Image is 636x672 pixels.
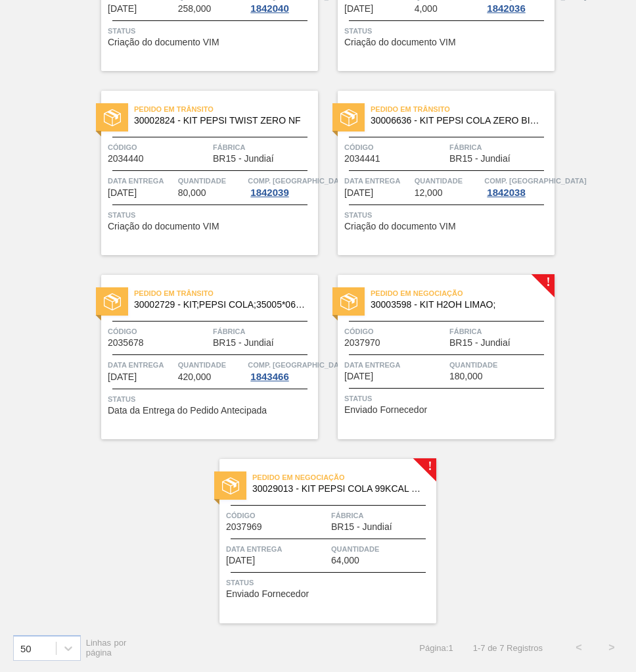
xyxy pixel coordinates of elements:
[248,174,315,198] a: Comp. [GEOGRAPHIC_DATA]1842039
[108,372,137,382] span: 25/09/2025
[213,338,274,348] span: BR15 - Jundiaí
[108,208,315,222] span: Status
[331,542,433,556] span: Quantidade
[344,154,380,164] span: 2034441
[213,141,315,154] span: Fábrica
[108,188,137,198] span: 24/09/2025
[134,287,318,300] span: Pedido em Trânsito
[449,154,511,164] span: BR15 - Jundiaí
[108,393,315,406] span: Status
[248,174,350,187] span: Comp. Carga
[344,37,456,47] span: Criação do documento VIM
[449,325,551,338] span: Fábrica
[226,522,262,532] span: 2037969
[108,358,175,372] span: Data entrega
[340,109,357,126] img: status
[331,556,359,565] span: 64,000
[344,24,551,37] span: Status
[226,589,309,599] span: Enviado Fornecedor
[371,116,544,126] span: 30006636 - KIT PEPSI COLA ZERO BIB NF
[344,325,446,338] span: Código
[340,293,357,310] img: status
[318,91,555,255] a: statusPedido em Trânsito30006636 - KIT PEPSI COLA ZERO BIB NFCódigo2034441FábricaBR15 - JundiaíDa...
[344,174,411,187] span: Data entrega
[419,643,453,653] span: Página : 1
[178,372,212,382] span: 420,000
[248,187,291,198] div: 1842039
[344,222,456,231] span: Criação do documento VIM
[371,103,555,116] span: Pedido em Trânsito
[248,358,315,382] a: Comp. [GEOGRAPHIC_DATA]1843466
[108,141,210,154] span: Código
[226,576,433,589] span: Status
[449,358,551,372] span: Quantidade
[81,275,318,439] a: statusPedido em Trânsito30002729 - KIT;PEPSI COLA;35005*06*02 NFCódigo2035678FábricaBR15 - Jundia...
[344,405,427,415] span: Enviado Fornecedor
[344,4,373,14] span: 24/09/2025
[484,3,528,14] div: 1842036
[226,556,255,565] span: 27/09/2025
[108,406,267,416] span: Data da Entrega do Pedido Antecipada
[108,24,315,37] span: Status
[331,509,433,522] span: Fábrica
[484,187,528,198] div: 1842038
[449,141,551,154] span: Fábrica
[562,631,595,664] button: <
[371,287,555,300] span: Pedido em Negociação
[344,392,551,405] span: Status
[20,642,32,654] div: 50
[595,631,628,664] button: >
[248,3,291,14] div: 1842040
[178,4,212,14] span: 258,000
[178,174,245,187] span: Quantidade
[344,372,373,381] span: 27/09/2025
[134,103,318,116] span: Pedido em Trânsito
[213,325,315,338] span: Fábrica
[108,325,210,338] span: Código
[331,522,392,532] span: BR15 - Jundiaí
[178,358,245,372] span: Quantidade
[344,188,373,198] span: 24/09/2025
[108,222,219,231] span: Criação do documento VIM
[134,116,307,126] span: 30002824 - KIT PEPSI TWIST ZERO NF
[248,358,350,372] span: Comp. Carga
[178,188,206,198] span: 80,000
[344,338,380,348] span: 2037970
[108,338,144,348] span: 2035678
[371,300,544,310] span: 30003598 - KIT H2OH LIMAO;
[104,109,121,126] img: status
[344,358,446,372] span: Data entrega
[415,174,482,187] span: Quantidade
[344,141,446,154] span: Código
[81,91,318,255] a: statusPedido em Trânsito30002824 - KIT PEPSI TWIST ZERO NFCódigo2034440FábricaBR15 - JundiaíData ...
[108,154,144,164] span: 2034440
[484,174,586,187] span: Comp. Carga
[108,174,175,187] span: Data entrega
[449,372,483,381] span: 180,000
[248,372,291,382] div: 1843466
[200,459,436,623] a: !statusPedido em Negociação30029013 - KIT PEPSI COLA 99KCAL BIBCódigo2037969FábricaBR15 - Jundiaí...
[226,509,328,522] span: Código
[108,4,137,14] span: 24/09/2025
[252,484,426,494] span: 30029013 - KIT PEPSI COLA 99KCAL BIB
[344,208,551,222] span: Status
[473,643,543,653] span: 1 - 7 de 7 Registros
[318,275,555,439] a: !statusPedido em Negociação30003598 - KIT H2OH LIMAO;Código2037970FábricaBR15 - JundiaíData entre...
[226,542,328,556] span: Data entrega
[415,4,438,14] span: 4,000
[213,154,274,164] span: BR15 - Jundiaí
[222,477,239,494] img: status
[104,293,121,310] img: status
[484,174,551,198] a: Comp. [GEOGRAPHIC_DATA]1842038
[86,638,127,658] span: Linhas por página
[415,188,443,198] span: 12,000
[252,471,436,484] span: Pedido em Negociação
[449,338,511,348] span: BR15 - Jundiaí
[108,37,219,47] span: Criação do documento VIM
[134,300,307,310] span: 30002729 - KIT;PEPSI COLA;35005*06*02 NF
